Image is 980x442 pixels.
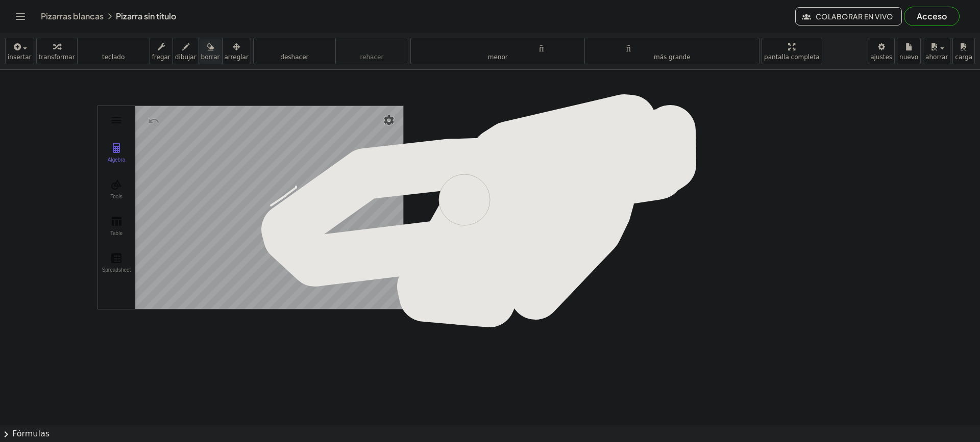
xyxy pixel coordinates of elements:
font: deshacer [280,54,308,61]
font: menor [488,54,508,61]
button: deshacerdeshacer [253,38,336,64]
font: carga [955,54,972,61]
font: tamaño_del_formato [587,42,757,51]
font: nuevo [899,54,918,61]
button: insertar [5,38,34,64]
button: Colaborar en vivo [795,7,902,25]
font: Colaborar en vivo [816,12,893,21]
font: fregar [152,54,170,61]
font: teclado [80,42,148,51]
font: teclado [102,54,125,61]
button: tecladoteclado [77,38,150,64]
button: pantalla completa [762,38,822,64]
button: carga [952,38,975,64]
font: dibujar [175,54,197,61]
font: transformar [39,54,75,61]
button: nuevo [897,38,921,64]
button: borrar [199,38,223,64]
font: ahorrar [925,54,948,61]
font: pantalla completa [764,54,820,61]
button: rehacerrehacer [335,38,408,64]
font: borrar [201,54,220,61]
button: Acceso [904,7,960,26]
font: Fórmulas [12,429,50,438]
button: ahorrar [923,38,950,64]
button: tamaño_del_formatomás grande [584,38,759,64]
font: rehacer [338,42,406,51]
font: tamaño_del_formato [413,42,583,51]
font: arreglar [225,54,249,61]
button: fregar [150,38,173,64]
font: Acceso [917,11,947,21]
font: insertar [8,54,32,61]
button: ajustes [868,38,895,64]
button: tamaño_del_formatomenor [410,38,585,64]
button: arreglar [222,38,251,64]
font: deshacer [256,42,333,51]
font: ajustes [870,54,892,61]
button: Cambiar navegación [12,8,29,24]
a: Pizarras blancas [41,11,104,21]
button: transformar [36,38,78,64]
font: rehacer [360,54,383,61]
font: más grande [654,54,691,61]
button: dibujar [173,38,199,64]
